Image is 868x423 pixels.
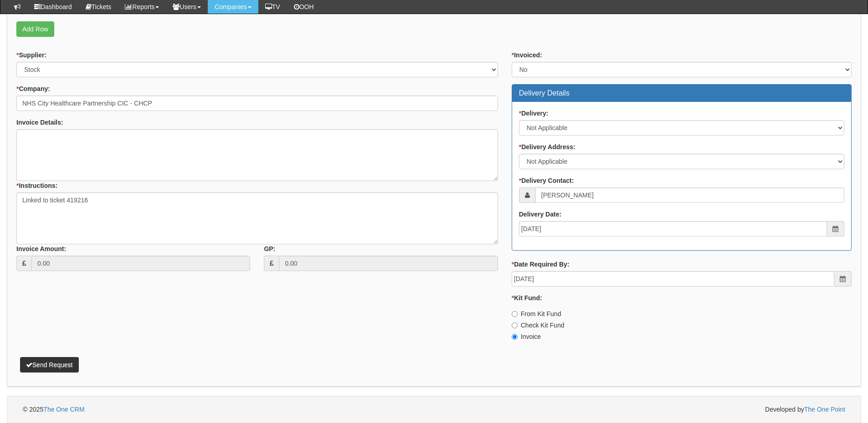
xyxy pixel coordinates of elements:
[512,309,561,318] label: From Kit Fund
[264,244,275,253] label: GP:
[16,118,63,127] label: Invoice Details:
[519,210,561,219] label: Delivery Date:
[512,321,565,330] label: Check Kit Fund
[512,311,518,317] input: From Kit Fund
[16,244,66,253] label: Invoice Amount:
[16,21,54,37] a: Add Row
[512,50,542,60] label: Invoiced:
[43,406,84,413] a: The One CRM
[512,334,518,340] input: Invoice
[23,406,85,413] span: © 2025
[765,405,845,414] span: Developed by
[512,322,518,328] input: Check Kit Fund
[16,181,57,190] label: Instructions:
[519,142,575,151] label: Delivery Address:
[519,109,549,118] label: Delivery:
[16,84,50,93] label: Company:
[804,406,845,413] a: The One Point
[16,50,46,60] label: Supplier:
[512,260,570,269] label: Date Required By:
[20,357,79,373] button: Send Request
[512,332,541,341] label: Invoice
[512,293,542,302] label: Kit Fund:
[519,176,574,185] label: Delivery Contact:
[519,89,844,97] h3: Delivery Details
